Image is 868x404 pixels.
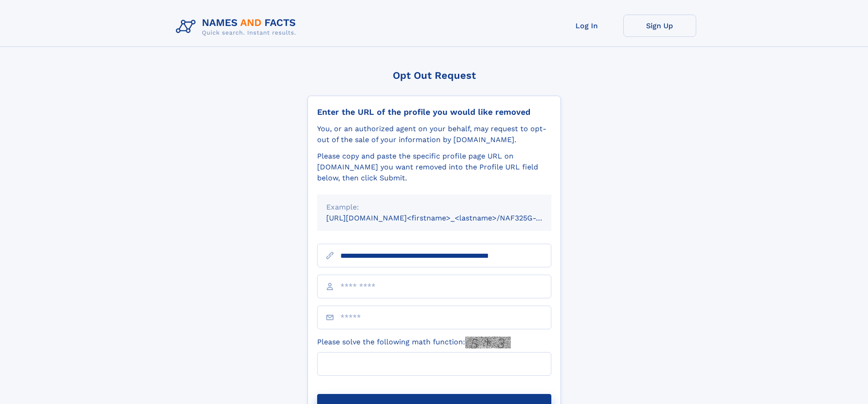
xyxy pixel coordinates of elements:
[326,202,542,213] div: Example:
[317,123,551,145] div: You, or an authorized agent on your behalf, may request to opt-out of the sale of your informatio...
[623,15,696,37] a: Sign Up
[172,15,303,39] img: Logo Names and Facts
[550,15,623,37] a: Log In
[317,337,511,348] label: Please solve the following math function:
[317,107,551,117] div: Enter the URL of the profile you would like removed
[326,214,569,222] small: [URL][DOMAIN_NAME]<firstname>_<lastname>/NAF325G-xxxxxxxx
[308,70,561,81] div: Opt Out Request
[317,151,551,184] div: Please copy and paste the specific profile page URL on [DOMAIN_NAME] you want removed into the Pr...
